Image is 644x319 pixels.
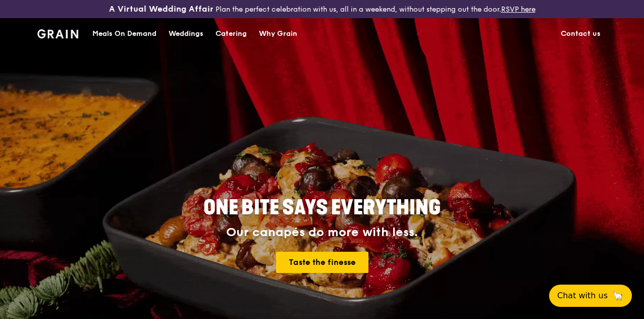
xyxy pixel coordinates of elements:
a: Catering [209,19,253,49]
div: Catering [216,19,247,49]
span: 🦙 [612,290,624,302]
a: Taste the finesse [276,252,368,273]
h3: A Virtual Wedding Affair [109,4,213,14]
a: Contact us [555,19,607,49]
img: Grain [37,29,78,38]
div: Meals On Demand [92,19,156,49]
span: ONE BITE SAYS EVERYTHING [203,196,441,220]
div: Why Grain [259,19,297,49]
div: Our canapés do more with less. [140,225,504,240]
button: Chat with us🦙 [549,285,632,307]
div: Plan the perfect celebration with us, all in a weekend, without stepping out the door. [108,4,537,14]
a: RSVP here [501,5,535,14]
a: Weddings [163,19,209,49]
div: Weddings [169,19,203,49]
span: Chat with us [557,290,608,302]
a: Why Grain [253,19,303,49]
a: GrainGrain [37,18,78,48]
